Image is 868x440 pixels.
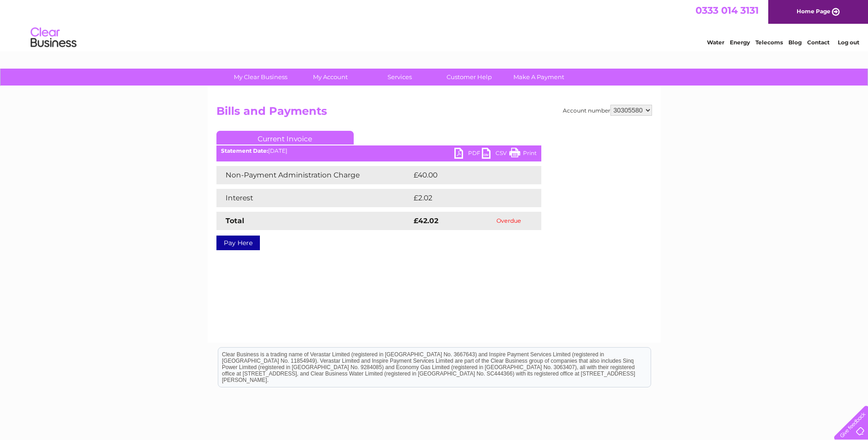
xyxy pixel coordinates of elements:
[695,5,759,16] a: 0333 014 3131
[226,216,244,225] strong: Total
[476,212,541,230] td: Overdue
[218,5,651,44] div: Clear Business is a trading name of Verastar Limited (registered in [GEOGRAPHIC_DATA] No. 3667643...
[221,147,268,154] b: Statement Date:
[411,189,520,207] td: £2.02
[411,166,523,184] td: £40.00
[707,39,724,46] a: Water
[730,39,750,46] a: Energy
[223,69,298,86] a: My Clear Business
[216,189,411,207] td: Interest
[807,39,830,46] a: Contact
[30,24,77,52] img: logo.png
[414,216,438,225] strong: £42.02
[788,39,802,46] a: Blog
[216,148,541,154] div: [DATE]
[216,105,652,122] h2: Bills and Payments
[838,39,859,46] a: Log out
[431,69,507,86] a: Customer Help
[501,69,577,86] a: Make A Payment
[216,236,260,250] a: Pay Here
[482,148,509,161] a: CSV
[216,166,411,184] td: Non-Payment Administration Charge
[362,69,437,86] a: Services
[216,131,354,145] a: Current Invoice
[292,69,368,86] a: My Account
[509,148,537,161] a: Print
[454,148,482,161] a: PDF
[563,105,652,116] div: Account number
[755,39,783,46] a: Telecoms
